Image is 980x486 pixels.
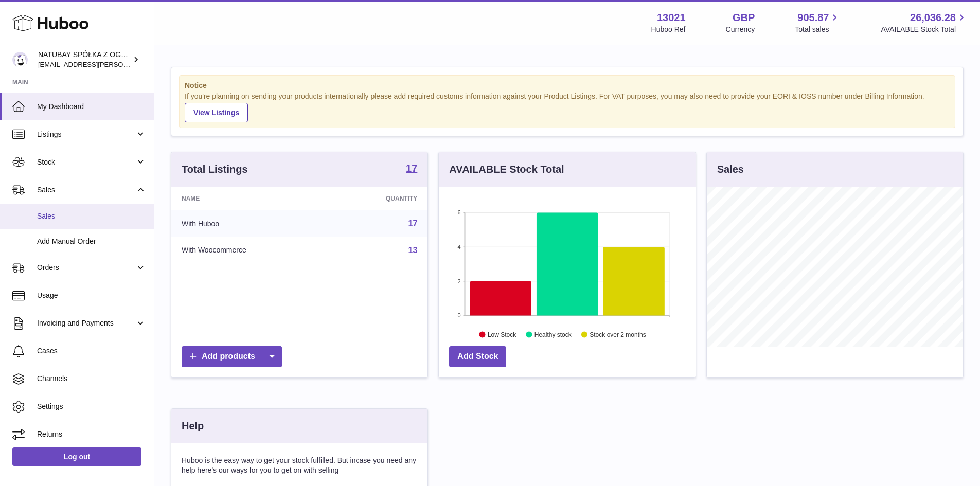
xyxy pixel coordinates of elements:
text: Stock over 2 months [590,331,646,338]
text: Healthy stock [534,331,572,338]
text: 0 [458,312,461,318]
span: Add Manual Order [37,237,146,246]
h3: Sales [717,163,744,176]
td: With Woocommerce [171,237,330,264]
td: With Huboo [171,210,330,237]
span: Channels [37,374,146,384]
h3: Help [182,419,204,433]
text: 2 [458,278,461,284]
span: 26,036.28 [910,11,956,25]
span: Total sales [795,25,841,34]
a: 13 [408,246,418,255]
img: kacper.antkowski@natubay.pl [12,52,28,67]
a: Add products [182,346,282,367]
text: 6 [458,209,461,215]
span: [EMAIL_ADDRESS][PERSON_NAME][DOMAIN_NAME] [38,60,206,68]
a: View Listings [185,103,248,122]
strong: Notice [185,81,950,91]
text: 4 [458,244,461,250]
span: Sales [37,211,146,221]
strong: GBP [733,11,755,25]
strong: 13021 [657,11,686,25]
a: 17 [408,219,418,228]
a: Log out [12,447,141,466]
text: Low Stock [488,331,516,338]
div: Huboo Ref [651,25,686,34]
span: Invoicing and Payments [37,318,135,328]
div: Currency [726,25,755,34]
strong: 17 [406,163,417,173]
span: Settings [37,402,146,411]
p: Huboo is the easy way to get your stock fulfilled. But incase you need any help here's our ways f... [182,456,417,475]
span: My Dashboard [37,102,146,112]
span: Listings [37,130,135,139]
a: 26,036.28 AVAILABLE Stock Total [881,11,968,34]
span: Cases [37,346,146,356]
th: Quantity [330,187,427,210]
span: 905.87 [797,11,829,25]
span: Usage [37,291,146,300]
a: Add Stock [449,346,506,367]
a: 905.87 Total sales [795,11,841,34]
div: NATUBAY SPÓŁKA Z OGRANICZONĄ ODPOWIEDZIALNOŚCIĄ [38,50,131,69]
a: 17 [406,163,417,175]
th: Name [171,187,330,210]
h3: AVAILABLE Stock Total [449,163,564,176]
span: Returns [37,429,146,439]
span: AVAILABLE Stock Total [881,25,968,34]
span: Sales [37,185,135,195]
span: Orders [37,263,135,273]
div: If you're planning on sending your products internationally please add required customs informati... [185,92,950,122]
h3: Total Listings [182,163,248,176]
span: Stock [37,157,135,167]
